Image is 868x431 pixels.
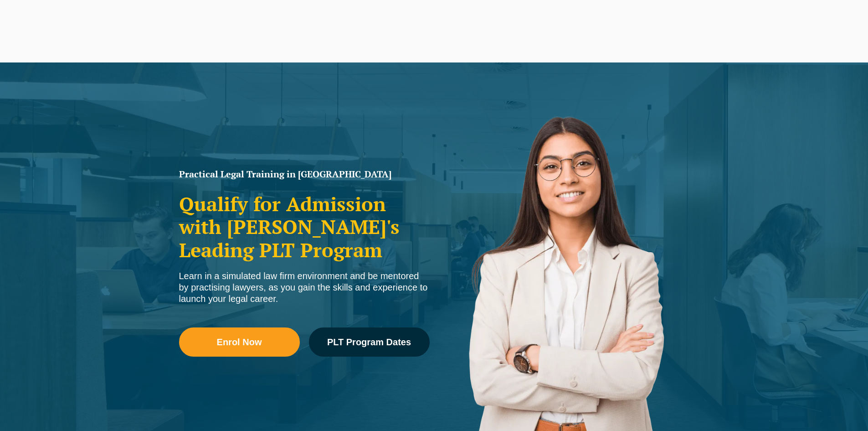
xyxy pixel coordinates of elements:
[309,327,430,357] a: PLT Program Dates
[217,338,262,347] span: Enrol Now
[179,192,430,261] h2: Qualify for Admission with [PERSON_NAME]'s Leading PLT Program
[179,170,430,179] h1: Practical Legal Training in [GEOGRAPHIC_DATA]
[179,327,300,357] a: Enrol Now
[327,338,411,347] span: PLT Program Dates
[179,270,430,305] div: Learn in a simulated law firm environment and be mentored by practising lawyers, as you gain the ...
